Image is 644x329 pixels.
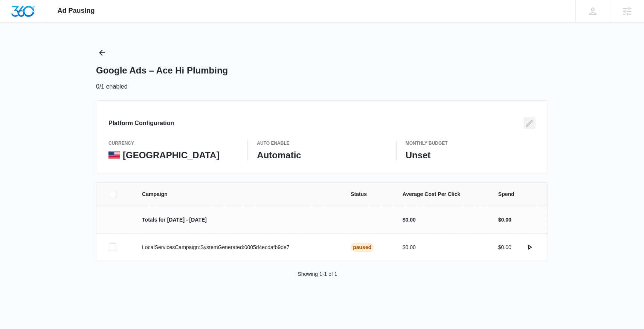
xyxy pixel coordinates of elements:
p: Automatic [257,150,387,161]
span: Campaign [142,190,333,198]
span: Average Cost Per Click [403,190,480,198]
p: Showing 1-1 of 1 [298,270,337,278]
p: $0.00 [498,216,511,224]
p: currency [108,140,238,147]
p: 0/1 enabled [96,82,128,91]
button: Edit [523,117,536,129]
p: $0.00 [403,216,480,224]
p: LocalServicesCampaign:SystemGenerated:0005d4ecdafb9de7 [142,243,333,251]
p: $0.00 [498,243,511,251]
p: $0.00 [403,243,480,251]
div: Paused [351,243,374,252]
button: Back [96,47,108,59]
p: Monthly Budget [406,140,536,147]
p: Auto Enable [257,140,387,147]
p: Unset [406,150,536,161]
span: Status [351,190,384,198]
h1: Google Ads – Ace Hi Plumbing [96,65,228,76]
button: actions.activate [523,241,536,253]
img: United States [108,151,120,159]
span: Spend [498,190,536,198]
p: Totals for [DATE] - [DATE] [142,216,333,224]
p: [GEOGRAPHIC_DATA] [123,150,219,161]
h3: Platform Configuration [108,119,174,128]
span: Ad Pausing [58,7,95,15]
